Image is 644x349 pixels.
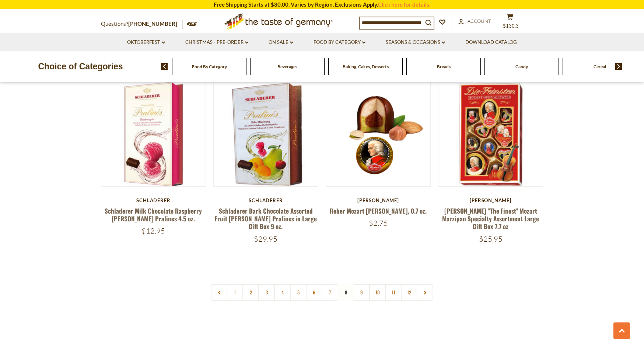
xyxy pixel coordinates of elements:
[515,64,528,69] a: Candy
[378,1,430,8] a: Click here for details.
[258,284,275,301] a: 3
[385,284,402,301] a: 11
[127,38,165,46] a: Oktoberfest
[227,284,243,301] a: 1
[101,197,206,203] div: Schladerer
[314,38,365,46] a: Food By Category
[254,234,277,243] span: $29.95
[141,226,165,235] span: $12.95
[458,17,491,25] a: Account
[326,82,430,186] img: Reber Mozart Kugel, 0.7 oz.
[185,38,248,46] a: Christmas - PRE-ORDER
[438,197,543,203] div: [PERSON_NAME]
[290,284,307,301] a: 5
[369,284,386,301] a: 10
[442,206,539,231] a: [PERSON_NAME] "The Finest" Mozart Marzipan Specialty Assortment Large Gift Box 7.7 oz
[101,19,183,29] p: Questions?
[615,63,622,70] img: next arrow
[128,20,177,27] a: [PHONE_NUMBER]
[161,63,168,70] img: previous arrow
[437,64,451,69] a: Breads
[306,284,322,301] a: 6
[192,64,227,69] a: Food By Category
[401,284,417,301] a: 12
[386,38,445,46] a: Seasons & Occasions
[503,23,519,29] span: $130.3
[214,82,318,186] img: Schladerer Dark Chocolate Assorted Fruit Brandy Pralines in Large Gift Box 9 oz.
[343,64,389,69] a: Baking, Cakes, Desserts
[499,13,521,32] button: $130.3
[213,197,318,203] div: Schladerer
[369,218,388,228] span: $2.75
[242,284,259,301] a: 2
[479,234,503,243] span: $25.95
[353,284,370,301] a: 9
[330,206,427,215] a: Reber Mozart [PERSON_NAME], 0.7 oz.
[101,82,206,186] img: Schladerer Milk Chocolate Raspberry Brandy Pralines 4.5 oz.
[269,38,293,46] a: On Sale
[277,64,297,69] a: Beverages
[465,38,517,46] a: Download Catalog
[438,82,543,186] img: Reber "The Finest" Mozart Marzipan Specialty Assortment Large Gift Box 7.7 oz
[274,284,291,301] a: 4
[326,197,431,203] div: [PERSON_NAME]
[468,18,491,24] span: Account
[594,64,606,69] a: Cereal
[215,206,317,231] a: Schladerer Dark Chocolate Assorted Fruit [PERSON_NAME] Pralines in Large Gift Box 9 oz.
[105,206,202,223] a: Schladerer Milk Chocolate Raspberry [PERSON_NAME] Pralines 4.5 oz.
[322,284,338,301] a: 7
